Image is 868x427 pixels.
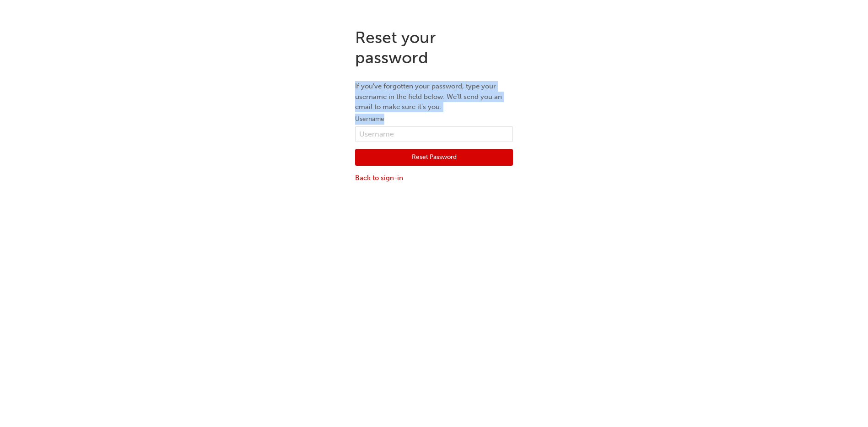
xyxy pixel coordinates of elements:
h1: Reset your password [355,27,513,67]
button: Reset Password [355,149,513,166]
label: Username [355,114,513,125]
input: Username [355,126,513,142]
a: Back to sign-in [355,173,513,183]
p: If you've forgotten your password, type your username in the field below. We'll send you an email... [355,81,513,112]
